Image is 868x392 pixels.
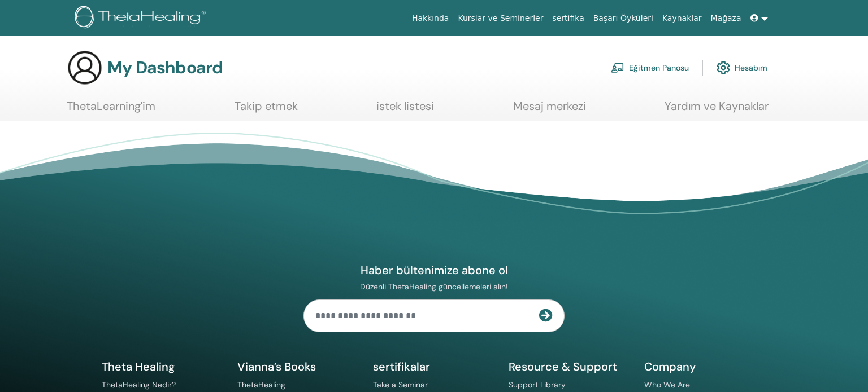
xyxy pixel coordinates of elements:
a: Mağaza [706,8,745,29]
h5: Theta Healing [102,359,224,374]
h4: Haber bültenimize abone ol [303,263,565,278]
a: Take a Seminar [373,380,428,390]
img: logo.png [75,6,210,31]
p: Düzenli ThetaHealing güncellemeleri alın! [303,281,565,292]
a: Hakkında [407,8,454,29]
h5: Vianna’s Books [237,359,359,374]
a: ThetaLearning'im [67,99,155,121]
a: ThetaHealing Nedir? [102,380,176,390]
a: Yardım ve Kaynaklar [665,99,769,121]
a: Support Library [509,380,566,390]
a: Kaynaklar [658,8,706,29]
h5: Company [644,359,766,374]
a: Kurslar ve Seminerler [453,8,548,29]
a: Mesaj merkezi [513,99,586,121]
img: generic-user-icon.jpg [67,50,103,86]
a: Hesabım [717,55,767,80]
h5: Resource & Support [509,359,631,374]
a: Who We Are [644,380,690,390]
img: chalkboard-teacher.svg [611,63,624,73]
a: Takip etmek [235,99,298,121]
a: Eğitmen Panosu [611,55,689,80]
a: Başarı Öyküleri [589,8,658,29]
a: sertifika [548,8,588,29]
a: istek listesi [376,99,434,121]
h5: sertifikalar [373,359,495,374]
a: ThetaHealing [237,380,285,390]
img: cog.svg [717,58,730,77]
h3: My Dashboard [107,58,223,78]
